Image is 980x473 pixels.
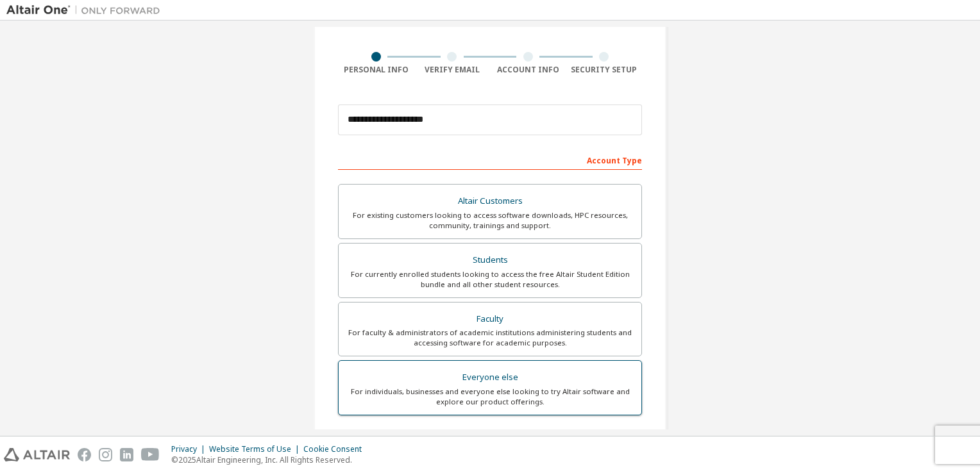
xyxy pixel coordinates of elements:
[338,65,414,75] div: Personal Info
[346,192,634,210] div: Altair Customers
[78,448,91,461] img: facebook.svg
[346,328,634,348] div: For faculty & administrators of academic institutions administering students and accessing softwa...
[209,444,303,454] div: Website Terms of Use
[141,448,160,461] img: youtube.svg
[338,149,642,170] div: Account Type
[6,4,167,17] img: Altair One
[303,444,369,454] div: Cookie Consent
[346,310,634,328] div: Faculty
[346,386,634,407] div: For individuals, businesses and everyone else looking to try Altair software and explore our prod...
[346,210,634,231] div: For existing customers looking to access software downloads, HPC resources, community, trainings ...
[566,65,643,75] div: Security Setup
[171,454,369,465] p: © 2025 Altair Engineering, Inc. All Rights Reserved.
[99,448,112,461] img: instagram.svg
[120,448,133,461] img: linkedin.svg
[4,448,70,461] img: altair_logo.svg
[171,444,209,454] div: Privacy
[346,369,634,386] div: Everyone else
[490,65,566,75] div: Account Info
[414,65,491,75] div: Verify Email
[346,251,634,269] div: Students
[346,269,634,290] div: For currently enrolled students looking to access the free Altair Student Edition bundle and all ...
